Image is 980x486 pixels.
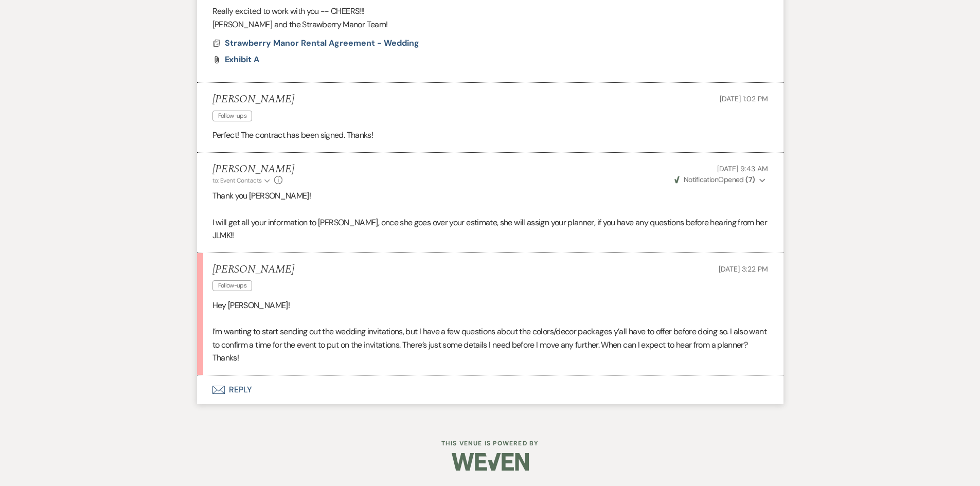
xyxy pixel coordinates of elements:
[720,94,768,103] span: [DATE] 1:02 PM
[212,280,253,291] span: Follow-ups
[212,299,768,312] p: Hey [PERSON_NAME]!
[212,176,262,185] span: to: Event Contacts
[719,264,768,274] span: [DATE] 3:22 PM
[212,263,294,276] h5: [PERSON_NAME]
[225,56,259,64] a: Exhibit A
[684,175,718,184] span: Notification
[452,444,529,480] img: Weven Logo
[673,174,768,185] button: NotificationOpened (7)
[225,38,419,48] span: Strawberry Manor Rental Agreement - Wedding
[717,164,768,173] span: [DATE] 9:43 AM
[212,176,272,185] button: to: Event Contacts
[212,18,768,31] p: [PERSON_NAME] and the Strawberry Manor Team!
[197,375,783,404] button: Reply
[745,175,755,184] strong: ( 7 )
[212,93,294,106] h5: [PERSON_NAME]
[212,129,768,142] p: Perfect! The contract has been signed. Thanks!
[212,5,768,18] p: Really excited to work with you -- CHEERS!!!
[225,37,422,49] button: Strawberry Manor Rental Agreement - Wedding
[212,189,768,203] p: Thank you [PERSON_NAME]!
[212,325,768,365] p: I’m wanting to start sending out the wedding invitations, but I have a few questions about the co...
[212,111,253,121] span: Follow-ups
[674,175,755,184] span: Opened
[225,54,259,65] span: Exhibit A
[212,163,294,176] h5: [PERSON_NAME]
[212,216,768,242] p: I will get all your information to [PERSON_NAME], once she goes over your estimate, she will assi...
